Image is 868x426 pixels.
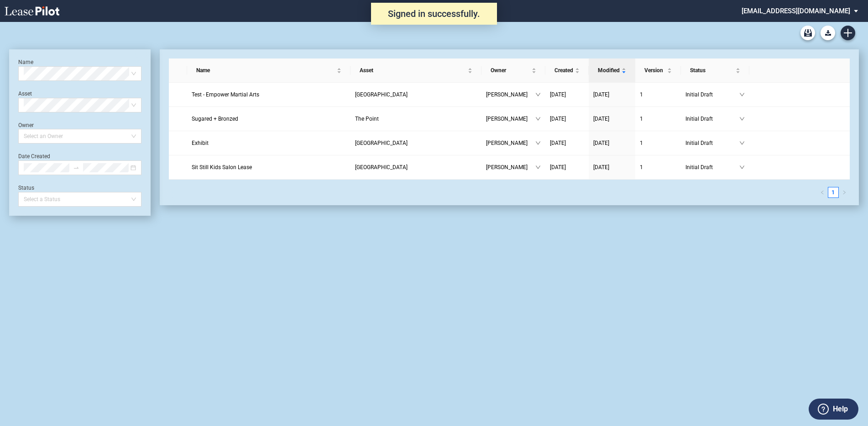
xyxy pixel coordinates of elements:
[192,90,345,99] a: Test - Empower Martial Arts
[550,164,566,170] span: [DATE]
[739,116,745,122] span: down
[839,187,850,198] button: right
[355,140,408,146] span: Andorra
[839,187,850,198] li: Next Page
[486,163,535,172] span: [PERSON_NAME]
[800,26,815,40] a: Archive
[18,91,32,97] label: Asset
[550,90,584,99] a: [DATE]
[355,114,477,123] a: The Point
[550,138,584,148] a: [DATE]
[681,59,749,83] th: Status
[640,90,676,99] a: 1
[685,163,739,172] span: Initial Draft
[535,92,541,97] span: down
[545,59,589,83] th: Created
[685,138,739,148] span: Initial Draft
[355,90,477,99] a: [GEOGRAPHIC_DATA]
[355,164,408,170] span: Linden Square
[491,66,530,75] span: Owner
[196,66,335,75] span: Name
[550,163,584,172] a: [DATE]
[192,138,345,148] a: Exhibit
[192,164,252,170] span: Sit Still Kids Salon Lease
[640,114,676,123] a: 1
[371,3,497,25] div: Signed in successfully.
[593,114,631,123] a: [DATE]
[690,66,734,75] span: Status
[817,187,828,198] button: left
[535,116,541,122] span: down
[593,163,631,172] a: [DATE]
[355,163,477,172] a: [GEOGRAPHIC_DATA]
[192,116,238,122] span: Sugared + Bronzed
[187,59,350,83] th: Name
[739,140,745,146] span: down
[550,140,566,146] span: [DATE]
[350,59,481,83] th: Asset
[192,91,259,98] span: Test - Empower Martial Arts
[192,114,345,123] a: Sugared + Bronzed
[640,91,643,98] span: 1
[481,59,545,83] th: Owner
[554,66,573,75] span: Created
[486,90,535,99] span: [PERSON_NAME]
[593,116,609,122] span: [DATE]
[833,403,848,415] label: Help
[818,26,838,40] md-menu: Download Blank Form List
[593,138,631,148] a: [DATE]
[18,153,50,160] label: Date Created
[593,91,609,98] span: [DATE]
[739,165,745,170] span: down
[593,164,609,170] span: [DATE]
[486,114,535,123] span: [PERSON_NAME]
[192,140,209,146] span: Exhibit
[640,164,643,170] span: 1
[842,190,847,195] span: right
[486,138,535,148] span: [PERSON_NAME]
[685,90,739,99] span: Initial Draft
[360,66,466,75] span: Asset
[535,165,541,170] span: down
[820,190,825,195] span: left
[644,66,665,75] span: Version
[817,187,828,198] li: Previous Page
[598,66,620,75] span: Modified
[73,165,79,171] span: to
[550,116,566,122] span: [DATE]
[550,114,584,123] a: [DATE]
[355,138,477,148] a: [GEOGRAPHIC_DATA]
[550,91,566,98] span: [DATE]
[589,59,635,83] th: Modified
[355,91,408,98] span: Crow Canyon Commons
[828,187,838,197] a: 1
[821,26,835,40] button: Download Blank Form
[640,138,676,148] a: 1
[355,116,379,122] span: The Point
[809,399,858,420] button: Help
[640,163,676,172] a: 1
[635,59,681,83] th: Version
[73,165,79,171] span: swap-right
[739,92,745,97] span: down
[18,185,34,191] label: Status
[828,187,839,198] li: 1
[535,140,541,146] span: down
[685,114,739,123] span: Initial Draft
[18,122,34,128] label: Owner
[192,163,345,172] a: Sit Still Kids Salon Lease
[593,90,631,99] a: [DATE]
[18,59,33,65] label: Name
[640,116,643,122] span: 1
[640,140,643,146] span: 1
[841,26,855,40] a: Create new document
[593,140,609,146] span: [DATE]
